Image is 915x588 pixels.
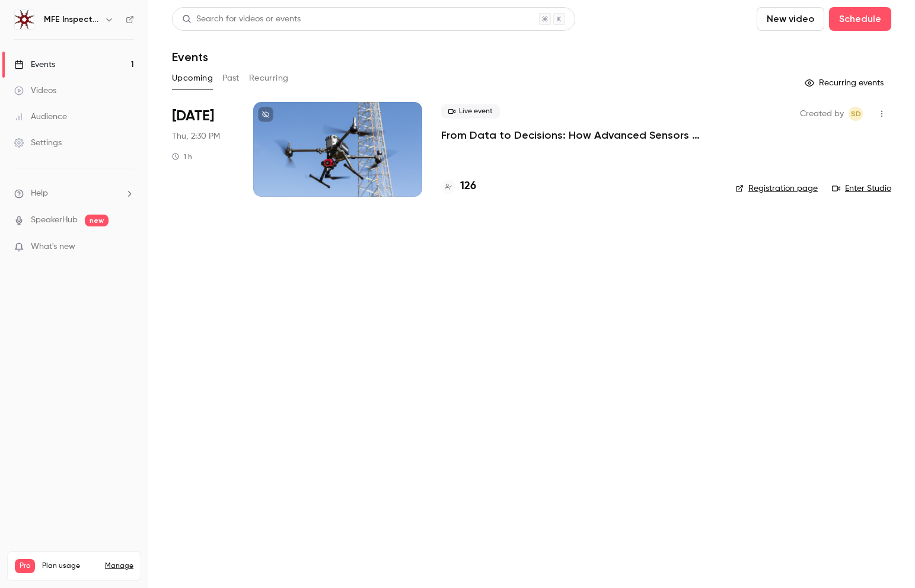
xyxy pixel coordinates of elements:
button: Past [222,69,240,88]
span: Live event [441,104,500,119]
a: Manage [105,561,133,571]
div: Audience [14,111,67,123]
span: Created by [800,107,844,121]
a: SpeakerHub [31,214,78,226]
div: Sep 25 Thu, 1:30 PM (America/Chicago) [172,102,234,197]
h1: Events [172,50,208,64]
span: What's new [31,241,75,253]
span: Thu, 2:30 PM [172,130,220,142]
button: Upcoming [172,69,213,88]
button: Schedule [829,7,891,31]
div: Events [14,59,55,71]
span: Help [31,187,48,200]
button: Recurring [249,69,289,88]
span: Plan usage [42,561,98,571]
a: Enter Studio [832,183,891,194]
img: MFE Inspection Solutions [15,10,34,29]
span: Spenser Dukowitz [849,107,863,121]
a: Registration page [735,183,818,194]
a: 126 [441,178,476,194]
span: SD [851,107,861,121]
div: 1 h [172,152,192,161]
button: Recurring events [799,73,891,92]
li: help-dropdown-opener [14,187,134,200]
span: [DATE] [172,107,214,126]
div: Videos [14,85,56,97]
button: New video [757,7,824,31]
h4: 126 [460,178,476,194]
h6: MFE Inspection Solutions [44,14,100,25]
span: new [85,215,109,226]
a: From Data to Decisions: How Advanced Sensors Transform Industrial Inspections [441,128,716,142]
div: Search for videos or events [182,13,301,25]
span: Pro [15,559,35,573]
div: Settings [14,137,62,149]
